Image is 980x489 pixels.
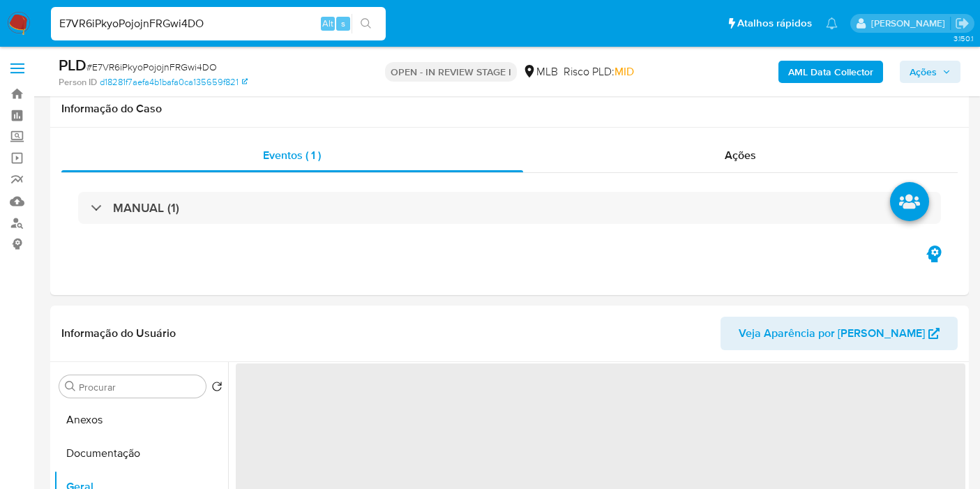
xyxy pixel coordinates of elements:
button: Ações [900,61,960,83]
span: Ações [725,147,756,163]
p: OPEN - IN REVIEW STAGE I [385,62,517,82]
b: AML Data Collector [788,61,873,83]
div: MLB [522,64,558,80]
span: Atalhos rápidos [737,16,812,31]
h1: Informação do Usuário [61,326,176,340]
button: AML Data Collector [778,61,883,83]
span: Alt [322,17,333,30]
p: leticia.merlin@mercadolivre.com [871,17,950,30]
span: Eventos ( 1 ) [263,147,321,163]
input: Procurar [79,381,200,393]
input: Pesquise usuários ou casos... [51,15,386,33]
button: Retornar ao pedido padrão [211,381,223,396]
a: d18281f7aefa4b1bafa0ca135659f821 [100,76,248,89]
button: search-icon [352,14,380,33]
a: Sair [955,16,970,31]
div: MANUAL (1) [78,192,941,224]
button: Documentação [54,437,228,470]
span: # E7VR6iPkyoPojojnFRGwi4DO [86,60,217,74]
b: PLD [59,54,86,76]
span: Ações [910,61,937,83]
span: Veja Aparência por [PERSON_NAME] [739,317,925,350]
h1: Informação do Caso [61,102,958,116]
span: Risco PLD: [564,64,634,80]
span: MID [615,63,634,80]
button: Procurar [65,381,76,392]
b: Person ID [59,76,97,89]
span: s [341,17,345,30]
button: Veja Aparência por [PERSON_NAME] [721,317,958,350]
h3: MANUAL (1) [113,200,179,216]
a: Notificações [826,17,838,29]
button: Anexos [54,403,228,437]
